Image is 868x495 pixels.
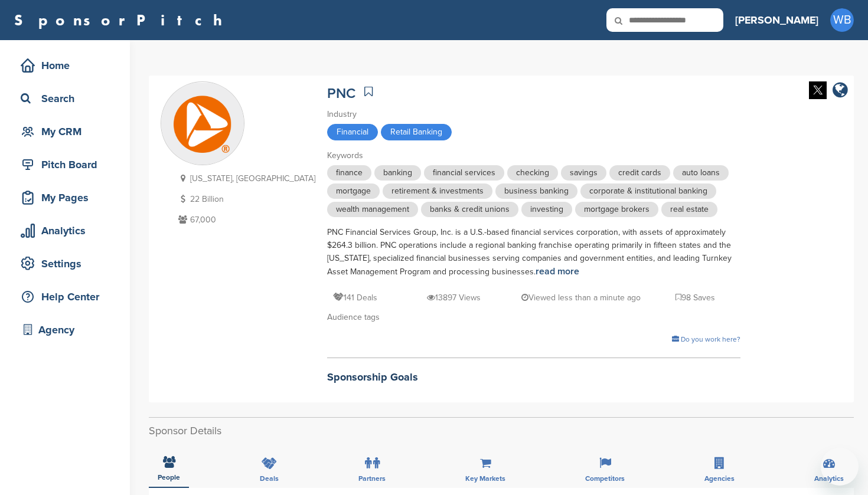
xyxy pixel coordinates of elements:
div: My Pages [18,187,118,208]
a: PNC [327,85,355,102]
span: checking [507,165,558,181]
div: Agency [18,319,118,340]
div: Settings [18,253,118,274]
a: My Pages [12,184,118,211]
span: corporate & institutional banking [580,183,716,199]
a: Search [12,85,118,112]
a: Analytics [12,217,118,244]
span: investing [521,202,572,217]
h2: Sponsorship Goals [327,369,740,385]
img: Sponsorpitch & PNC [161,83,244,165]
p: 67,000 [175,212,315,227]
div: Help Center [18,286,118,307]
span: Key Markets [465,475,505,482]
iframe: Button to launch messaging window [821,448,859,486]
span: banking [374,165,421,181]
div: Home [18,55,118,76]
p: [US_STATE], [GEOGRAPHIC_DATA] [175,171,315,186]
span: wealth management [327,202,418,217]
div: Analytics [18,220,118,241]
a: Help Center [12,283,118,310]
span: Analytics [814,475,844,482]
div: Pitch Board [18,154,118,175]
span: Agencies [704,475,735,482]
span: savings [561,165,606,181]
a: Settings [12,250,118,277]
span: business banking [495,183,577,199]
span: mortgage brokers [575,202,658,217]
img: Twitter white [809,81,827,99]
div: Search [18,88,118,109]
h2: Sponsor Details [149,423,854,439]
span: People [158,474,180,481]
span: Partners [358,475,386,482]
span: credit cards [609,165,670,181]
p: 98 Saves [676,290,715,305]
span: banks & credit unions [421,202,518,217]
span: mortgage [327,183,380,199]
a: My CRM [12,118,118,145]
div: Industry [327,108,740,121]
span: Deals [260,475,279,482]
div: Keywords [327,149,740,162]
span: auto loans [673,165,729,181]
span: Competitors [585,475,625,482]
a: company link [833,81,848,101]
p: 13897 Views [427,290,481,305]
a: Agency [12,316,118,343]
p: 141 Deals [333,290,377,305]
span: WB [830,8,854,32]
p: Viewed less than a minute ago [521,290,641,305]
a: Do you work here? [672,335,740,343]
a: [PERSON_NAME] [735,7,818,33]
span: real estate [661,202,717,217]
span: Financial [327,124,378,140]
p: 22 Billion [175,192,315,206]
span: financial services [424,165,504,181]
h3: [PERSON_NAME] [735,12,818,28]
div: PNC Financial Services Group, Inc. is a U.S.-based financial services corporation, with assets of... [327,226,740,278]
span: Do you work here? [681,335,740,343]
span: Retail Banking [381,124,452,140]
a: read more [536,265,579,277]
a: SponsorPitch [14,12,230,28]
div: Audience tags [327,311,740,324]
span: retirement & investments [383,183,492,199]
span: finance [327,165,371,181]
div: My CRM [18,121,118,142]
a: Home [12,52,118,79]
a: Pitch Board [12,151,118,178]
